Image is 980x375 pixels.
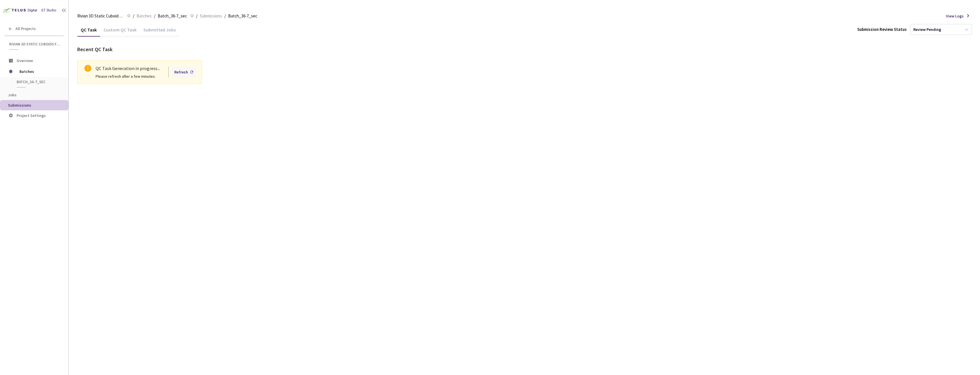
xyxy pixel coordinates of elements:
[228,13,257,19] span: Batch_36-7_sec
[946,13,964,19] span: View Logs
[100,27,140,37] div: Custom QC Task
[17,58,33,63] span: Overview
[158,13,187,19] span: Batch_36-7_sec
[140,27,179,37] div: Submitted Jobs
[133,13,134,19] li: /
[135,13,153,19] a: Batches
[15,26,36,31] span: All Projects
[41,7,56,13] div: GT Studio
[77,27,100,37] div: QC Task
[8,92,17,97] span: Jobs
[137,13,152,19] span: Batches
[17,113,46,118] span: Project Settings
[913,27,941,32] div: Review Pending
[8,103,31,108] span: Submissions
[200,13,222,19] span: Submissions
[224,13,226,19] li: /
[84,65,91,72] span: exclamation-circle
[19,66,59,77] span: Batches
[857,26,907,33] div: Submission Review Status
[199,13,223,19] a: Submissions
[77,45,973,53] div: Recent QC Task
[154,13,155,19] li: /
[9,42,60,47] span: Rivian 3D Static Cuboids fixed[2024-25]
[96,73,197,79] div: Please refresh after a few minutes.
[96,65,197,72] div: QC Task Generation in progress...
[77,13,124,19] span: Rivian 3D Static Cuboids fixed[2024-25]
[17,79,59,84] span: Batch_36-7_sec
[196,13,197,19] li: /
[174,69,188,75] div: Refresh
